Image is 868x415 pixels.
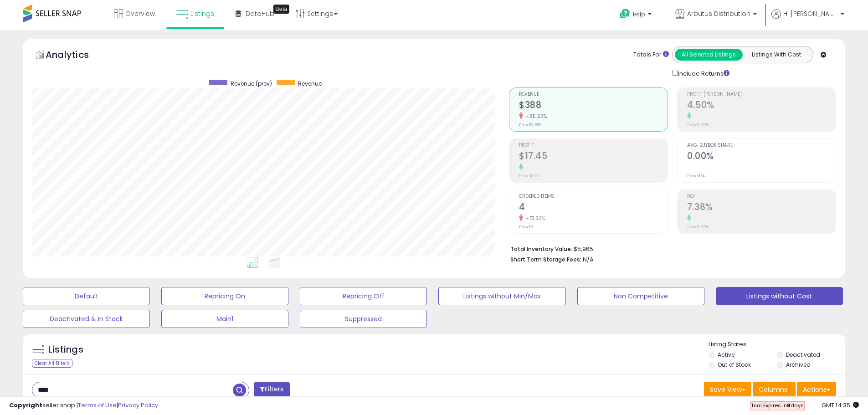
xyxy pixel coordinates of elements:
b: Total Inventory Value: [510,245,572,253]
a: Privacy Policy [118,401,158,410]
b: Short Term Storage Fees: [510,256,581,263]
div: Totals For [633,51,669,59]
div: Clear All Filters [32,359,72,368]
button: Main1 [161,310,288,328]
label: Archived [786,361,811,369]
button: Repricing Off [300,287,427,305]
a: Hi [PERSON_NAME] [771,9,844,30]
span: Ordered Items [519,194,668,199]
span: DataHub [246,9,274,18]
button: Listings With Cost [742,49,810,61]
button: All Selected Listings [675,49,743,61]
button: Columns [753,382,796,397]
button: Default [23,287,150,305]
h2: 4 [519,202,668,214]
small: Prev: N/A [687,173,705,179]
button: Actions [797,382,836,397]
span: Arbutus Distribution [687,9,750,18]
button: Listings without Cost [716,287,843,305]
a: Terms of Use [78,401,117,410]
span: Overview [125,9,155,18]
div: Include Returns [665,68,740,78]
a: Help [612,1,661,30]
p: Listing States: [709,340,845,349]
div: Tooltip anchor [273,5,289,14]
strong: Copyright [9,401,42,410]
h2: $17.45 [519,151,668,163]
h2: 4.50% [687,100,836,112]
div: seller snap | | [9,401,158,410]
button: Deactivated & In Stock [23,310,150,328]
span: Revenue (prev) [231,80,272,87]
span: Hi [PERSON_NAME] [783,9,838,18]
small: -73.33% [523,215,545,222]
button: Listings without Min/Max [438,287,565,305]
li: $5,965 [510,243,829,254]
label: Deactivated [786,351,820,359]
span: Help [633,10,645,18]
b: 8 [787,402,791,409]
small: Prev: 0.00% [687,224,709,230]
small: -85.53% [523,113,547,120]
span: Profit [519,143,668,148]
label: Out of Stock [718,361,751,369]
small: Prev: 15 [519,224,533,230]
button: Filters [254,382,289,398]
span: Profit [PERSON_NAME] [687,92,836,97]
span: Listings [190,9,214,18]
button: Repricing On [161,287,288,305]
span: 2025-10-9 14:35 GMT [822,401,859,410]
h2: $388 [519,100,668,112]
h2: 7.38% [687,202,836,214]
h5: Analytics [46,48,107,63]
h2: 0.00% [687,151,836,163]
h5: Listings [48,343,83,356]
span: Revenue [519,92,668,97]
button: Non Competitive [577,287,704,305]
small: Prev: 0.00% [687,122,709,128]
span: ROI [687,194,836,199]
span: Avg. Buybox Share [687,143,836,148]
button: Suppressed [300,310,427,328]
small: Prev: $0.00 [519,173,540,179]
i: Get Help [619,8,631,20]
button: Save View [704,382,751,397]
span: Columns [759,385,787,394]
span: Revenue [298,80,322,87]
span: Trial Expires in days [751,402,804,409]
small: Prev: $2,682 [519,122,542,128]
span: N/A [583,255,594,264]
label: Active [718,351,734,359]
